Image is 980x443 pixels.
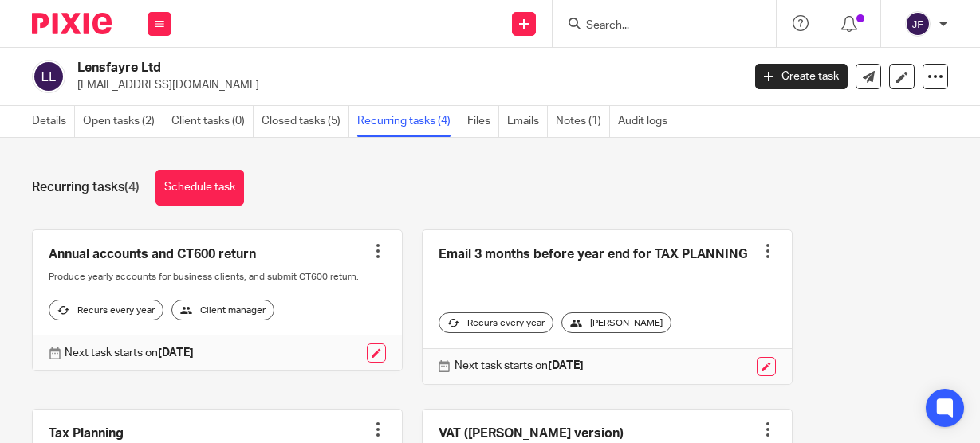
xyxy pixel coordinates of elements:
a: Closed tasks (5) [262,106,349,137]
p: Next task starts on [455,358,584,374]
a: Schedule task [155,170,244,206]
a: Create task [755,64,848,89]
a: Details [32,106,75,137]
strong: [DATE] [158,347,194,359]
strong: [DATE] [548,360,584,371]
div: Recurs every year [49,300,163,320]
img: svg%3E [32,60,65,93]
div: [PERSON_NAME] [561,312,671,333]
p: [EMAIL_ADDRESS][DOMAIN_NAME] [77,77,731,93]
img: svg%3E [905,11,931,37]
p: Next task starts on [65,345,194,361]
div: Recurs every year [439,312,553,333]
a: Notes (1) [556,106,610,137]
span: (4) [124,181,140,194]
a: Open tasks (2) [83,106,163,137]
a: Audit logs [618,106,675,137]
h2: Lensfayre Ltd [77,60,600,76]
h1: Recurring tasks [32,179,140,196]
a: Recurring tasks (4) [357,106,459,137]
a: Emails [507,106,548,137]
a: Client tasks (0) [171,106,254,137]
div: Client manager [171,300,274,320]
a: Files [467,106,499,137]
input: Search [584,19,728,33]
img: Pixie [32,13,112,34]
